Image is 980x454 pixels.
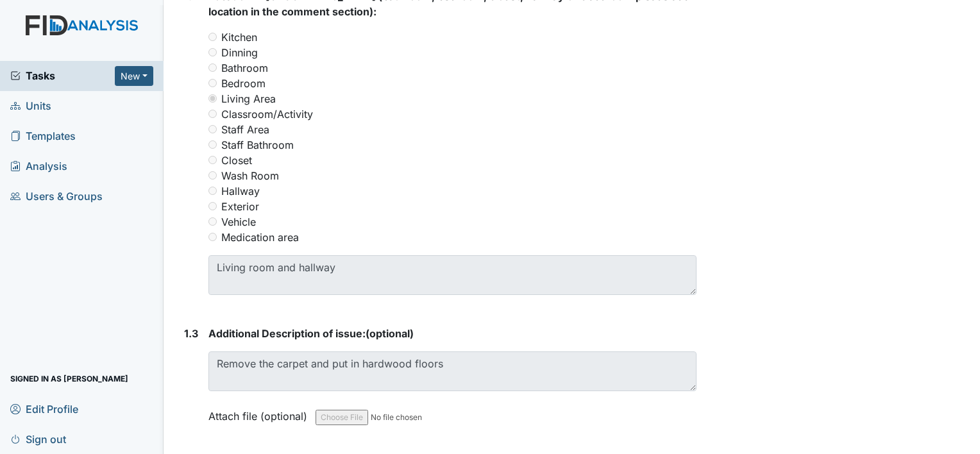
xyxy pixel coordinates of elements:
input: Classroom/Activity [208,110,217,118]
strong: (optional) [208,326,697,341]
label: Vehicle [221,214,256,230]
input: Exterior [208,202,217,210]
input: Dinning [208,48,217,56]
label: Hallway [221,183,260,199]
label: Medication area [221,230,299,245]
input: Vehicle [208,217,217,226]
label: Closet [221,153,252,168]
span: Additional Description of issue: [208,327,366,340]
span: Edit Profile [10,399,78,419]
label: Classroom/Activity [221,106,313,122]
input: Bathroom [208,63,217,72]
label: Bathroom [221,60,268,76]
input: Staff Bathroom [208,140,217,149]
input: Medication area [208,233,217,241]
span: Analysis [10,156,67,176]
span: Signed in as [PERSON_NAME] [10,369,128,389]
label: Exterior [221,199,259,214]
span: Templates [10,126,76,146]
label: Staff Bathroom [221,137,294,153]
label: Bedroom [221,76,266,91]
span: Units [10,96,51,116]
input: Closet [208,156,217,164]
label: 1.3 [184,326,198,341]
label: Living Area [221,91,276,106]
button: New [115,66,153,86]
label: Dinning [221,45,258,60]
a: Tasks [10,68,115,83]
input: Living Area [208,94,217,103]
input: Bedroom [208,79,217,87]
input: Kitchen [208,33,217,41]
label: Attach file (optional) [208,401,312,424]
textarea: Living room and hallway [208,255,697,295]
span: Users & Groups [10,187,103,206]
input: Hallway [208,187,217,195]
label: Wash Room [221,168,279,183]
label: Kitchen [221,29,257,45]
label: Staff Area [221,122,269,137]
textarea: Remove the carpet and put in hardwood floors [208,351,697,391]
input: Staff Area [208,125,217,133]
span: Sign out [10,429,66,449]
input: Wash Room [208,171,217,180]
